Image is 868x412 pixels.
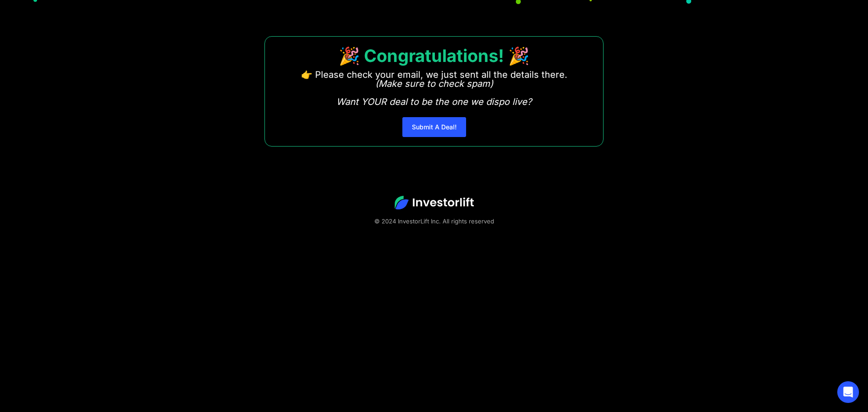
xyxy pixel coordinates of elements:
[336,78,532,107] em: (Make sure to check spam) Want YOUR deal to be the one we dispo live?
[402,117,466,137] a: Submit A Deal!
[837,381,859,403] div: Open Intercom Messenger
[32,217,836,226] div: © 2024 InvestorLift Inc. All rights reserved
[339,45,529,66] strong: 🎉 Congratulations! 🎉
[301,70,567,106] p: 👉 Please check your email, we just sent all the details there. ‍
